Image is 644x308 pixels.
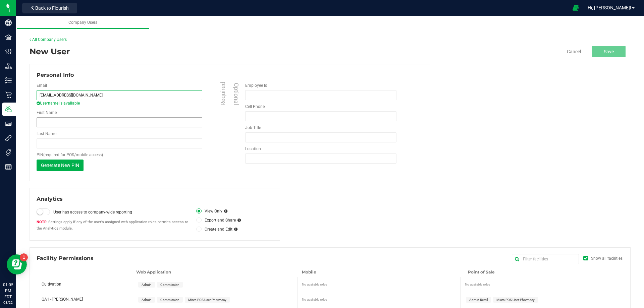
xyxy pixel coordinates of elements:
[196,226,232,232] label: Create and Edit
[302,269,316,274] span: Mobile
[37,195,273,203] div: Analytics
[196,208,222,214] label: View Only
[30,37,67,42] a: All Company Users
[37,71,423,79] div: Personal Info
[588,5,631,10] span: Hi, [PERSON_NAME]!
[232,83,241,105] span: Optional
[41,163,79,168] span: Generate New PIN
[7,254,27,274] iframe: Resource center
[302,280,459,287] div: No available roles
[37,254,624,262] div: Facility Permissions
[5,77,12,84] inline-svg: Inventory
[3,282,13,300] p: 01:05 PM EDT
[591,255,623,261] div: Show all facilities
[468,269,495,274] span: Point of Sale
[5,63,12,69] inline-svg: Distribution
[142,283,152,287] span: Admin
[42,282,61,287] span: Cultivation
[5,19,12,26] inline-svg: Company
[5,48,12,55] inline-svg: Configuration
[37,152,103,158] label: PIN
[188,298,226,302] span: Micro POS User-Pharmacy
[512,254,579,264] input: Filter facilities
[20,253,28,261] iframe: Resource center unread badge
[22,3,77,13] button: Back to Flourish
[567,48,581,55] a: Cancel
[160,283,179,287] span: Commission
[5,34,12,41] inline-svg: Facilities
[5,106,12,113] inline-svg: Users
[5,91,12,98] inline-svg: Retail
[142,298,152,302] span: Admin
[5,149,12,156] inline-svg: Tags
[302,295,459,302] div: No available roles
[465,280,621,287] div: No available roles
[218,82,227,106] span: Required
[5,164,12,170] inline-svg: Reports
[136,269,171,274] span: Web Application
[37,82,47,88] label: Email
[245,111,396,121] input: Format: (999) 999-9999
[37,100,231,106] span: Username is available
[5,135,12,141] inline-svg: Integrations
[160,298,179,302] span: Commission
[245,82,267,88] label: Employee Id
[496,298,535,302] span: Micro POS User-Pharmacy
[37,220,188,231] span: Settings apply if any of the user's assigned web application roles permits access to the Analytic...
[37,160,84,171] button: Generate New PIN
[245,104,265,110] label: Cell Phone
[245,146,261,152] label: Location
[5,120,12,127] inline-svg: User Roles
[37,110,57,116] label: First Name
[469,298,488,302] span: Admin Retail
[592,46,626,57] button: Save
[568,1,583,14] span: Open Ecommerce Menu
[37,131,56,137] label: Last Name
[68,20,97,25] span: Company Users
[3,300,13,305] p: 08/22
[196,217,235,223] label: Export and Share
[43,152,103,157] span: (required for POS/mobile access)
[245,125,261,131] label: Job Title
[53,209,190,215] label: User has access to company-wide reporting
[30,46,70,58] div: New User
[42,297,83,302] span: GA1 - [PERSON_NAME]
[604,49,614,54] span: Save
[35,5,69,11] span: Back to Flourish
